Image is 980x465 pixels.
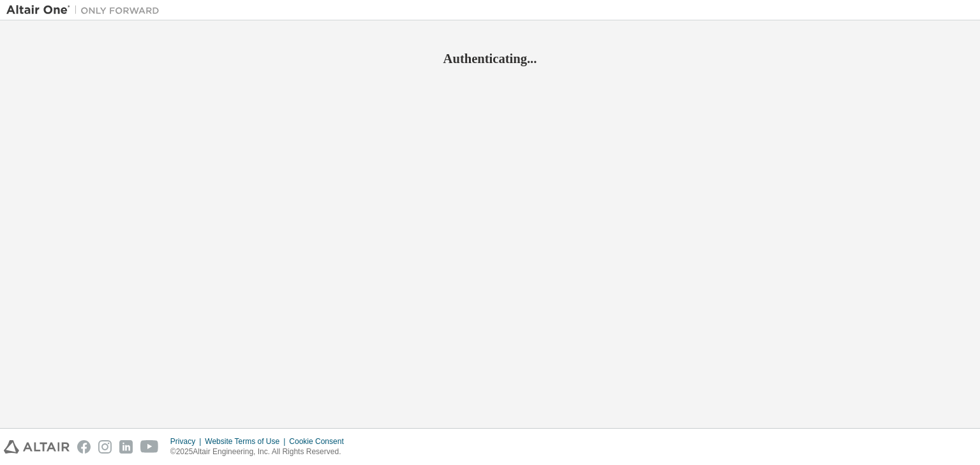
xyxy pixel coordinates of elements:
[6,50,974,67] h2: Authenticating...
[98,440,112,454] img: instagram.svg
[6,4,166,17] img: Altair One
[77,440,91,454] img: facebook.svg
[4,440,70,454] img: altair_logo.svg
[140,440,159,454] img: youtube.svg
[289,436,351,447] div: Cookie Consent
[119,440,133,454] img: linkedin.svg
[170,436,205,447] div: Privacy
[170,447,352,457] p: © 2025 Altair Engineering, Inc. All Rights Reserved.
[205,436,289,447] div: Website Terms of Use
